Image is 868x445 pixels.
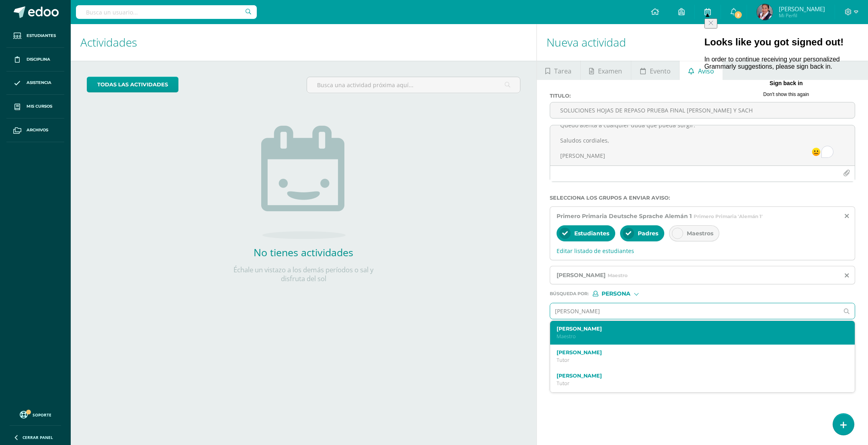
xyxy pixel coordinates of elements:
p: Maestro [557,333,835,340]
a: Disciplina [6,48,64,71]
a: Archivos [6,118,64,142]
label: Titulo : [550,93,855,99]
span: Búsqueda por : [550,292,589,296]
img: no_activities.png [261,126,346,239]
span: Asistencia [27,80,51,86]
span: [PERSON_NAME] [557,271,606,279]
label: [PERSON_NAME] [557,326,835,332]
input: Ej. Mario Galindo [550,303,839,319]
span: Estudiantes [574,230,609,237]
input: Busca una actividad próxima aquí... [307,77,520,93]
div: [object Object] [593,291,653,296]
h1: Actividades [80,24,527,61]
a: Estudiantes [6,24,64,48]
span: Padres [638,230,658,237]
span: Evento [650,61,671,81]
span: Soporte [33,412,51,418]
label: [PERSON_NAME] [557,373,835,379]
a: Aviso [680,61,723,80]
span: Aviso [698,61,714,81]
span: Tarea [554,61,571,81]
span: Archivos [27,127,48,133]
input: Titulo [550,102,855,118]
span: Editar listado de estudiantes [557,247,848,255]
span: Cerrar panel [23,435,53,440]
img: 7553e2040392ab0c00c32bf568c83c81.png [757,4,773,20]
label: [PERSON_NAME] [557,349,835,355]
p: Tutor [557,380,835,387]
h2: No tienes actividades [223,245,384,259]
label: Selecciona los grupos a enviar aviso : [550,195,855,201]
span: Maestros [687,230,713,237]
input: Busca un usuario... [76,5,257,19]
span: 2 [734,10,743,19]
textarea: To enrich screen reader interactions, please activate Accessibility in Grammarly extension settings [550,125,855,165]
span: Primero Primaria Deutsche Sprache Alemán 1 [557,212,692,220]
a: Asistencia [6,71,64,95]
span: Persona [602,292,631,296]
a: Evento [631,61,679,80]
h1: Nueva actividad [547,24,858,61]
span: Examen [598,61,622,81]
span: Disciplina [27,56,50,63]
a: Tarea [537,61,580,80]
span: Maestro [608,272,628,278]
span: [PERSON_NAME] [779,5,825,13]
span: Mis cursos [27,103,52,110]
p: Tutor [557,357,835,363]
p: Échale un vistazo a los demás períodos o sal y disfruta del sol [223,265,384,283]
a: Soporte [10,409,61,420]
a: Examen [581,61,631,80]
span: Primero Primaria 'Alemán 1' [694,213,763,219]
a: todas las Actividades [87,77,178,92]
span: Estudiantes [27,33,56,39]
a: Mis cursos [6,95,64,118]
